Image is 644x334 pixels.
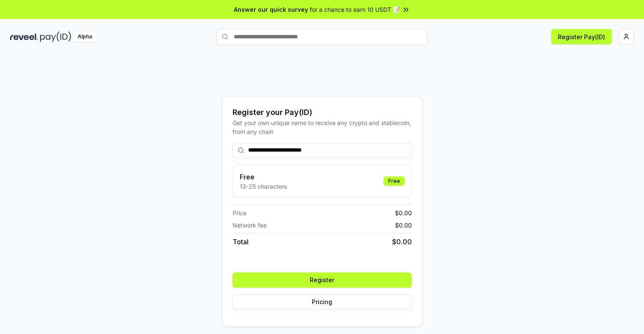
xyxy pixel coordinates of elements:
[551,29,612,44] button: Register Pay(ID)
[10,32,38,42] img: reveel_dark
[40,32,71,42] img: pay_id
[233,107,412,118] div: Register your Pay(ID)
[384,176,405,186] div: Free
[395,221,412,230] span: $ 0.00
[240,172,287,182] h3: Free
[392,237,412,247] span: $ 0.00
[233,221,267,230] span: Network fee
[395,208,412,217] span: $ 0.00
[233,273,412,288] button: Register
[233,208,246,217] span: Price
[233,118,412,136] div: Get your own unique name to receive any crypto and stablecoin, from any chain
[240,182,287,191] p: 13-25 characters
[310,5,400,14] span: for a chance to earn 10 USDT 📝
[233,237,249,247] span: Total
[234,5,308,14] span: Answer our quick survey
[73,32,97,42] div: Alpha
[233,294,412,310] button: Pricing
